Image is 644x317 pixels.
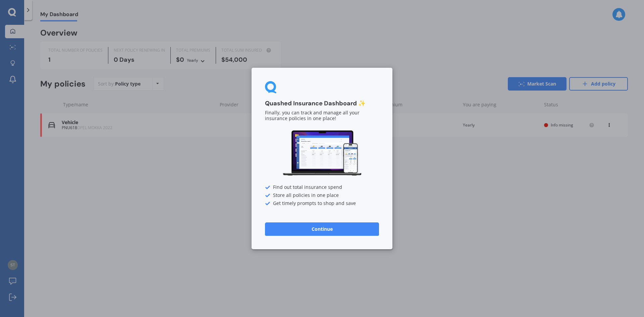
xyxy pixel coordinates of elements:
[265,185,379,190] div: Find out total insurance spend
[265,201,379,206] div: Get timely prompts to shop and save
[282,129,362,177] img: Dashboard
[265,100,379,107] h3: Quashed Insurance Dashboard ✨
[265,222,379,236] button: Continue
[265,110,379,122] p: Finally, you can track and manage all your insurance policies in one place!
[265,193,379,198] div: Store all policies in one place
